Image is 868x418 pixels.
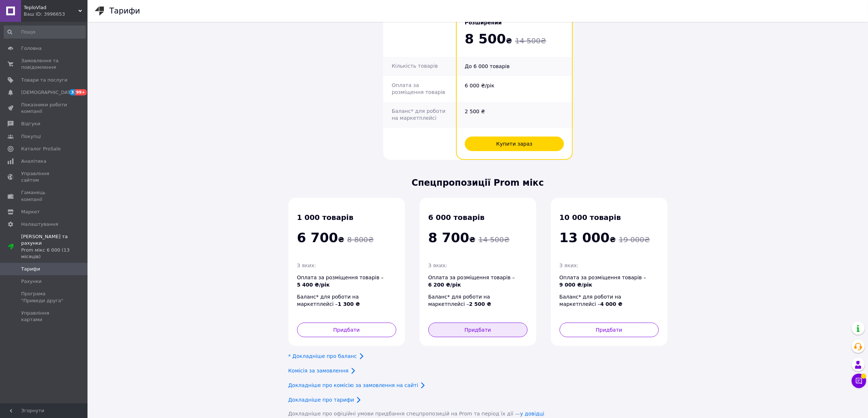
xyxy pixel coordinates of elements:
span: Гаманець компанії [21,189,67,202]
span: З яких: [297,263,316,268]
h1: Тарифи [109,7,140,15]
td: Оплата за розміщення товарів [383,76,456,102]
span: Оплата за розміщення товарів – [560,275,646,288]
span: Показники роботи компанії [21,102,67,115]
span: ₴ [560,235,616,244]
span: 6 200 ₴/рік [428,282,461,288]
div: Ваш ID: 3996653 [24,11,87,17]
span: Покупці [21,133,41,140]
td: Кількість товарів [383,57,456,76]
span: 8 700 [428,230,470,245]
span: 6 000 товарів [428,213,485,222]
span: Баланс* для роботи на маркетплейсі – [560,294,623,307]
span: [DEMOGRAPHIC_DATA] [21,89,75,96]
span: З яких: [560,263,579,268]
button: Придбати [428,323,528,337]
a: Комісія за замовлення [288,368,349,374]
span: Аналітика [21,158,46,165]
span: 19 000 ₴ [619,235,650,244]
button: Купити зараз [465,137,564,151]
a: Докладніше про тарифи [288,397,354,403]
span: ₴ [428,235,476,244]
span: Оплата за розміщення товарів – [297,275,384,288]
span: З яких: [428,263,447,268]
span: 10 000 товарів [560,213,621,222]
button: Придбати [297,323,396,337]
span: 2 500 ₴ [469,301,491,307]
button: Чат з покупцем [852,374,866,388]
span: Докладніше про офіційні умови придбання спецпропозицій на Prom та період їх дії — [288,411,545,417]
span: Управління сайтом [21,170,67,184]
span: 3 [69,89,75,95]
span: 9 000 ₴/рік [560,282,592,288]
span: Відгуки [21,121,40,127]
span: Товари та послуги [21,77,67,83]
span: Маркет [21,209,40,215]
span: 1 300 ₴ [338,301,360,307]
a: Докладніше про комісію за замовлення на сайті [288,382,419,388]
span: Оплата за розміщення товарів – [428,275,515,288]
span: 1 000 товарів [297,213,354,222]
span: Головна [21,45,42,52]
input: Пошук [4,25,86,39]
span: Управління картами [21,310,67,323]
span: Замовлення та повідомлення [21,58,67,71]
span: 14 500 ₴ [478,235,509,244]
span: Каталог ProSale [21,146,61,152]
button: Придбати [560,323,659,337]
span: 13 000 [560,230,610,245]
span: 5 400 ₴/рік [297,282,330,288]
span: Тарифи [21,266,40,272]
span: Баланс* для роботи на маркетплейсі – [297,294,360,307]
span: 6 700 [297,230,338,245]
span: 99+ [75,89,87,95]
span: [PERSON_NAME] та рахунки [21,233,87,260]
td: Баланс* для роботи на маркетплейсі [383,102,456,128]
span: ₴ [297,235,345,244]
div: Prom мікс 6 000 (13 місяців) [21,247,87,260]
a: * Докладніше про баланс [288,353,357,359]
span: 8 800 ₴ [347,235,374,244]
span: TeploVlad [24,4,78,11]
a: у довідці [520,411,544,417]
span: Баланс* для роботи на маркетплейсі – [428,294,491,307]
span: Налаштування [21,221,58,228]
span: 4 000 ₴ [600,301,623,307]
span: Рахунки [21,278,42,285]
span: Спецпропозиції Prom мікс [288,177,667,189]
span: Програма "Приведи друга" [21,291,67,304]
